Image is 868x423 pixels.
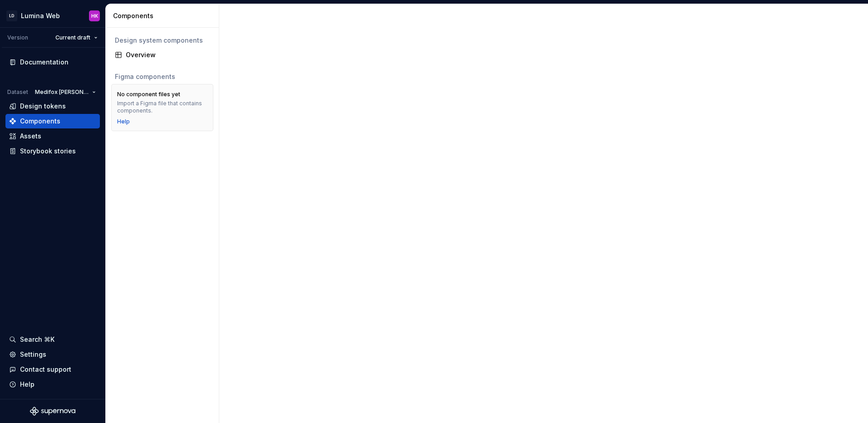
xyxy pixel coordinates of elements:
div: Settings [20,350,46,359]
div: Design system components [115,36,210,45]
div: Import a Figma file that contains components. [117,100,207,114]
a: Settings [5,347,100,362]
a: Documentation [5,55,100,69]
div: Assets [20,132,41,141]
div: Overview [126,50,210,59]
button: Contact support [5,362,100,377]
a: Storybook stories [5,144,100,158]
svg: Supernova Logo [30,407,75,416]
div: No component files yet [117,91,180,98]
button: Help [5,377,100,392]
button: Medifox [PERSON_NAME] [31,86,100,98]
a: Overview [111,48,213,62]
span: Current draft [55,34,90,41]
div: Figma components [115,72,210,81]
a: Design tokens [5,99,100,113]
div: Components [113,11,215,20]
div: HK [91,12,98,20]
div: Components [20,117,60,126]
a: Components [5,114,100,128]
div: Contact support [20,365,71,374]
a: Assets [5,129,100,143]
span: Medifox [PERSON_NAME] [35,89,89,96]
div: Lumina Web [21,11,60,20]
div: Search ⌘K [20,335,54,344]
div: Help [20,380,35,389]
div: Storybook stories [20,147,76,156]
button: Current draft [51,31,102,44]
div: LD [6,10,17,21]
div: Dataset [7,89,28,96]
div: Design tokens [20,102,66,111]
button: LDLumina WebHK [2,6,104,25]
div: Version [7,34,28,41]
div: Documentation [20,58,69,67]
button: Search ⌘K [5,332,100,347]
a: Help [117,118,130,125]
